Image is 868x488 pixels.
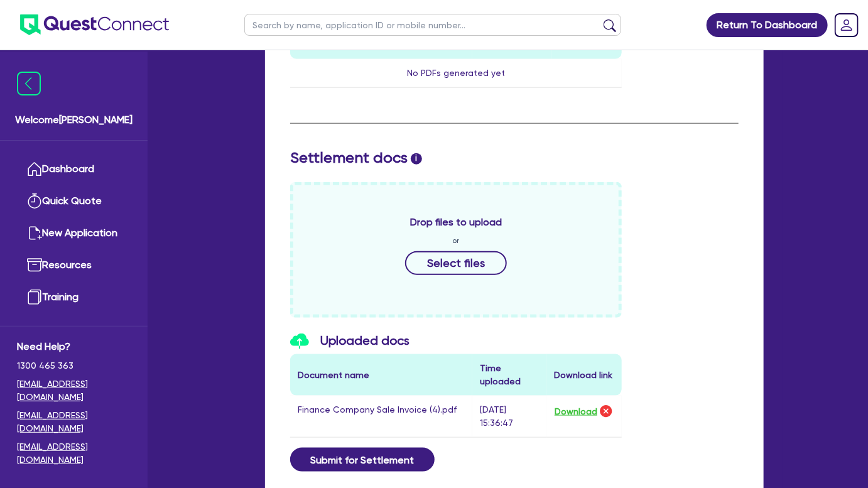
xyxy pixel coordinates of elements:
a: [EMAIL_ADDRESS][DOMAIN_NAME] [17,377,131,404]
span: Need Help? [17,339,131,354]
span: Welcome [PERSON_NAME] [15,112,133,127]
input: Search by name, application ID or mobile number... [244,14,621,36]
h3: Uploaded docs [290,333,622,350]
a: Quick Quote [17,185,131,217]
th: Time uploaded [472,354,546,396]
td: [DATE] 15:36:47 [472,396,546,438]
a: [EMAIL_ADDRESS][DOMAIN_NAME] [17,409,131,435]
td: Finance Company Sale Invoice (4).pdf [290,396,472,438]
a: Dashboard [17,153,131,185]
th: Document name [290,354,472,396]
span: i [411,153,422,165]
span: or [453,235,460,246]
button: Submit for Settlement [290,448,435,472]
a: New Application [17,217,131,249]
h2: Settlement docs [290,149,739,167]
td: No PDFs generated yet [290,59,622,88]
img: icon-upload [290,333,309,349]
img: icon-menu-close [17,72,41,95]
img: new-application [27,225,42,241]
img: delete-icon [599,404,614,419]
a: Resources [17,249,131,281]
a: Training [17,281,131,313]
img: quest-connect-logo-blue [20,14,169,35]
span: 1300 465 363 [17,359,131,372]
th: Download link [546,354,622,396]
a: Return To Dashboard [707,13,828,37]
button: Select files [405,251,507,275]
img: resources [27,258,42,273]
img: quick-quote [27,193,42,209]
a: [EMAIL_ADDRESS][DOMAIN_NAME] [17,440,131,467]
img: training [27,290,42,305]
a: Dropdown toggle [830,9,863,41]
button: Download [554,403,598,420]
span: Drop files to upload [410,215,502,230]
